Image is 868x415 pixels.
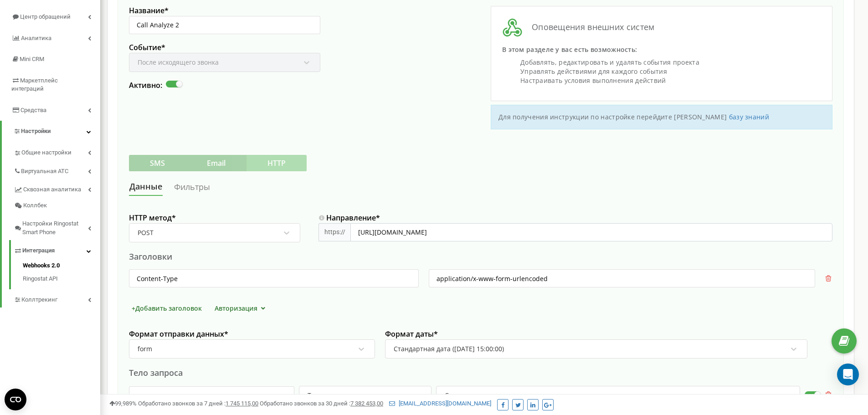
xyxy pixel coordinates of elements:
[11,77,58,92] span: Маркетплейс интеграций
[21,167,68,176] span: Виртуальная АТС
[14,213,100,240] a: Настройки Ringostat Smart Phone
[350,400,383,407] u: 7 382 453,00
[20,13,71,20] span: Центр обращений
[138,345,152,353] div: form
[14,161,100,179] a: Виртуальная АТС
[23,272,100,283] a: Ringostat API
[5,389,26,410] button: Open CMP widget
[129,16,320,34] input: Введите название
[129,81,162,91] label: Активно:
[129,179,163,196] a: Данные
[174,179,211,195] a: Фильтры
[14,179,100,198] a: Сквозная аналитика
[318,223,350,241] div: https://
[318,213,832,223] label: Направление *
[138,229,154,237] div: POST
[129,386,294,405] input: Ключ
[129,303,205,313] button: +Добавить заголовок
[520,76,821,85] li: Настраивать условия выполнения действий
[350,223,832,241] input: https://example.com
[226,400,258,407] u: 1 745 115,00
[837,364,859,385] div: Open Intercom Messenger
[385,329,807,339] label: Формат даты *
[260,400,383,407] span: Обработано звонков за 30 дней :
[23,261,100,272] a: Webhooks 2.0
[212,303,271,313] button: Авторизация
[21,107,46,113] span: Средства
[502,45,821,54] p: В этом разделе у вас есть возможность:
[21,35,51,41] span: Аналитика
[129,43,320,53] label: Событие *
[22,246,55,255] span: Интеграция
[394,345,504,353] div: Стандартная дата ([DATE] 15:00:00)
[129,329,375,339] label: Формат отправки данных *
[23,201,47,210] span: Коллбек
[129,213,300,223] label: HTTP метод *
[389,400,491,407] a: [EMAIL_ADDRESS][DOMAIN_NAME]
[21,296,57,304] span: Коллтрекинг
[14,289,100,308] a: Коллтрекинг
[129,6,320,16] label: Название *
[14,142,100,161] a: Общие настройки
[109,400,137,407] span: 99,989%
[129,251,832,262] div: Заголовки
[729,113,769,121] a: базу знаний
[129,367,832,379] div: Тело запроса
[14,240,100,259] a: Интеграция
[21,149,72,157] span: Общие настройки
[138,400,258,407] span: Обработано звонков за 7 дней :
[23,185,81,194] span: Сквозная аналитика
[520,67,821,76] li: Управлять действиями для каждого события
[22,220,88,236] span: Настройки Ringostat Smart Phone
[129,269,419,287] input: имя
[445,391,478,400] div: Сотрудник
[21,128,51,134] span: Настройки
[502,17,821,38] h3: Оповещения внешних систем
[308,391,324,400] div: Текст
[2,121,100,142] a: Настройки
[20,56,44,62] span: Mini CRM
[498,113,825,122] p: Для получения инструкции по настройке перейдите [PERSON_NAME]
[520,58,821,67] li: Добавлять, редактировать и удалять события проекта
[429,269,815,287] input: значение
[14,198,100,214] a: Коллбек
